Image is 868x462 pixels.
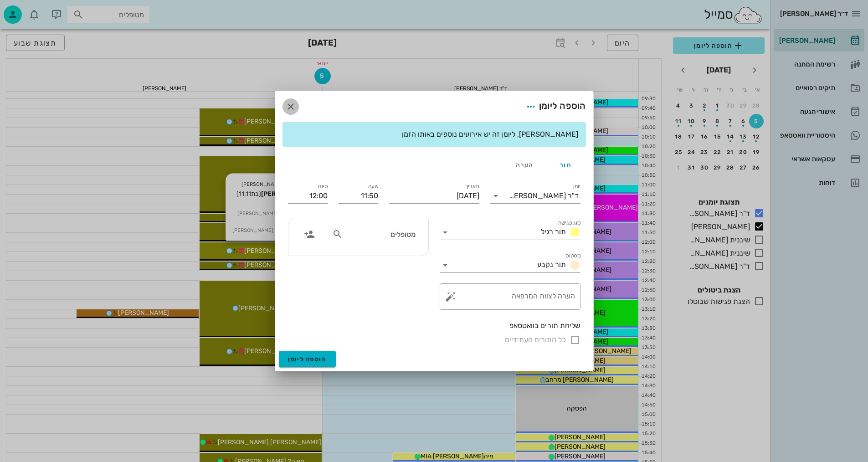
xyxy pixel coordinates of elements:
label: סטטוס [565,252,580,259]
span: תור רגיל [541,227,566,236]
div: סטטוסתור נקבע [440,258,580,272]
button: הוספה ליומן [279,351,336,367]
div: יומןד"ר [PERSON_NAME] [490,189,580,203]
div: הערה [504,154,545,176]
div: שליחת תורים בוואטסאפ [288,321,580,331]
label: סוג פגישה [558,220,580,226]
label: תאריך [465,183,479,190]
span: הוספה ליומן [288,355,327,363]
span: תור נקבע [537,260,566,269]
div: הוספה ליומן [523,98,586,115]
span: [PERSON_NAME], ליומן זה יש אירועים נוספים באותו הזמן [402,130,578,139]
div: תור [545,154,586,176]
label: שעה [368,183,378,190]
label: יומן [573,183,580,190]
div: ד"ר [PERSON_NAME] [509,192,579,200]
label: סיום [318,183,328,190]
